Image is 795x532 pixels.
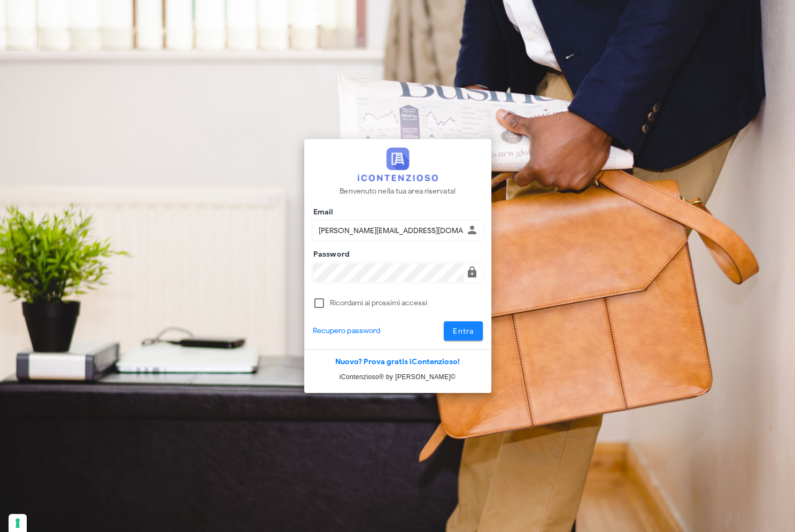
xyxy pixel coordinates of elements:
p: iContenzioso® by [PERSON_NAME]© [304,372,491,382]
a: Nuovo? Prova gratis iContenzioso! [335,357,460,366]
input: Inserisci il tuo indirizzo email [313,221,464,240]
label: Password [310,249,350,260]
p: Benvenuto nella tua area riservata! [339,186,456,197]
label: Ricordami ai prossimi accessi [330,298,483,309]
label: Email [310,207,334,218]
span: Entra [452,327,474,336]
button: Entra [444,321,483,341]
a: Recupero password [313,325,381,337]
button: Le tue preferenze relative al consenso per le tecnologie di tracciamento [9,514,27,532]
